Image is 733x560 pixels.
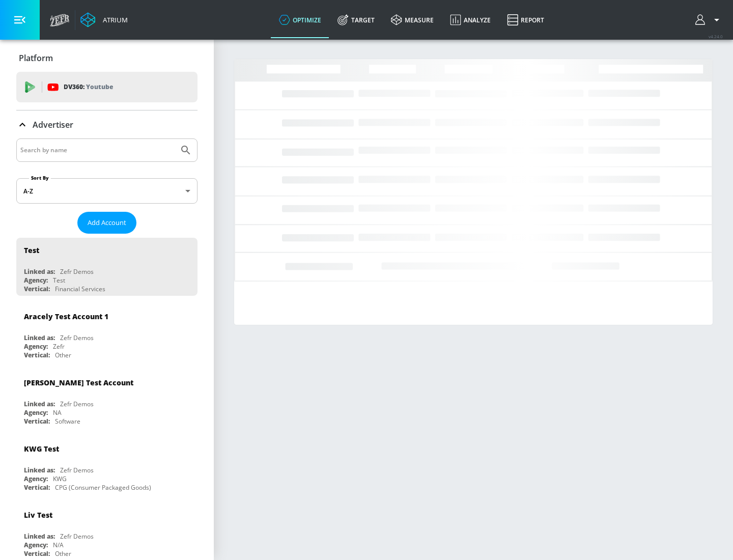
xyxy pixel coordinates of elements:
[16,72,198,102] div: DV360: Youtube
[53,408,62,417] div: NA
[16,304,198,362] div: Aracely Test Account 1Linked as:Zefr DemosAgency:ZefrVertical:Other
[24,312,108,321] div: Aracely Test Account 1
[24,549,50,558] div: Vertical:
[53,474,67,483] div: KWG
[16,44,198,72] div: Platform
[24,333,55,342] div: Linked as:
[60,532,94,541] div: Zefr Demos
[53,276,65,285] div: Test
[16,110,198,139] div: Advertiser
[442,2,499,38] a: Analyze
[24,444,59,454] div: KWG Test
[24,400,55,408] div: Linked as:
[64,81,113,93] p: DV360:
[24,483,50,492] div: Vertical:
[24,510,52,520] div: Liv Test
[53,342,65,351] div: Zefr
[77,212,136,234] button: Add Account
[60,267,94,276] div: Zefr Demos
[499,2,552,38] a: Report
[55,417,80,426] div: Software
[383,2,442,38] a: measure
[24,285,50,293] div: Vertical:
[88,217,126,229] span: Add Account
[24,276,48,285] div: Agency:
[24,532,55,541] div: Linked as:
[24,351,50,359] div: Vertical:
[24,541,48,549] div: Agency:
[24,267,55,276] div: Linked as:
[16,436,198,494] div: KWG TestLinked as:Zefr DemosAgency:KWGVertical:CPG (Consumer Packaged Goods)
[55,285,105,293] div: Financial Services
[16,178,198,204] div: A-Z
[55,483,151,492] div: CPG (Consumer Packaged Goods)
[16,238,198,296] div: TestLinked as:Zefr DemosAgency:TestVertical:Financial Services
[80,12,128,27] a: Atrium
[55,351,71,359] div: Other
[16,370,198,428] div: [PERSON_NAME] Test AccountLinked as:Zefr DemosAgency:NAVertical:Software
[20,144,175,157] input: Search by name
[55,549,71,558] div: Other
[24,417,50,426] div: Vertical:
[271,2,329,38] a: optimize
[709,34,723,39] span: v 4.24.0
[24,378,133,387] div: [PERSON_NAME] Test Account
[329,2,383,38] a: Target
[99,15,128,24] div: Atrium
[33,119,73,130] p: Advertiser
[60,400,94,408] div: Zefr Demos
[24,408,48,417] div: Agency:
[24,245,39,255] div: Test
[24,474,48,483] div: Agency:
[53,541,64,549] div: N/A
[60,466,94,474] div: Zefr Demos
[19,52,53,64] p: Platform
[60,333,94,342] div: Zefr Demos
[29,175,51,181] label: Sort By
[24,342,48,351] div: Agency:
[86,81,113,92] p: Youtube
[24,466,55,474] div: Linked as:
